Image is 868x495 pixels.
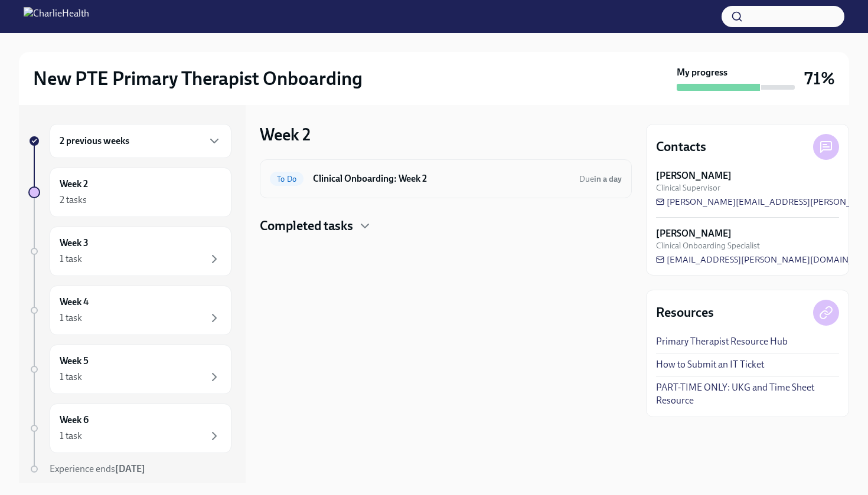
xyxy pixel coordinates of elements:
strong: [DATE] [115,463,145,474]
a: Week 31 task [28,227,231,276]
div: 2 tasks [60,194,87,206]
a: To DoClinical Onboarding: Week 2Duein a day [270,169,622,188]
h6: Week 4 [60,296,89,309]
img: CharlieHealth [24,7,89,26]
a: Week 61 task [28,404,231,453]
h4: Contacts [656,138,706,156]
strong: [PERSON_NAME] [656,227,732,240]
span: To Do [270,175,304,183]
span: Clinical Supervisor [656,182,720,194]
strong: [PERSON_NAME] [656,169,732,182]
a: How to Submit an IT Ticket [656,358,764,371]
div: Completed tasks [260,217,632,235]
div: 1 task [60,312,82,324]
strong: My progress [677,66,727,79]
div: 1 task [60,430,82,442]
h6: Week 6 [60,414,89,427]
span: Experience ends [50,463,145,474]
a: Primary Therapist Resource Hub [656,335,788,348]
a: Week 41 task [28,286,231,335]
div: 1 task [60,371,82,383]
span: September 6th, 2025 07:00 [579,173,622,185]
div: 1 task [60,253,82,265]
div: 2 previous weeks [50,124,231,158]
h2: New PTE Primary Therapist Onboarding [33,67,363,90]
a: PART-TIME ONLY: UKG and Time Sheet Resource [656,381,839,407]
h3: 71% [804,68,835,89]
a: Week 51 task [28,345,231,394]
h4: Resources [656,304,714,322]
h6: Week 2 [60,178,88,191]
span: Due [579,174,622,184]
span: Clinical Onboarding Specialist [656,240,760,251]
h6: Clinical Onboarding: Week 2 [313,172,570,185]
h3: Week 2 [260,124,311,145]
h4: Completed tasks [260,217,353,235]
h6: Week 3 [60,237,89,250]
h6: Week 5 [60,355,89,368]
a: Week 22 tasks [28,168,231,217]
strong: in a day [594,174,622,184]
h6: 2 previous weeks [60,135,129,147]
